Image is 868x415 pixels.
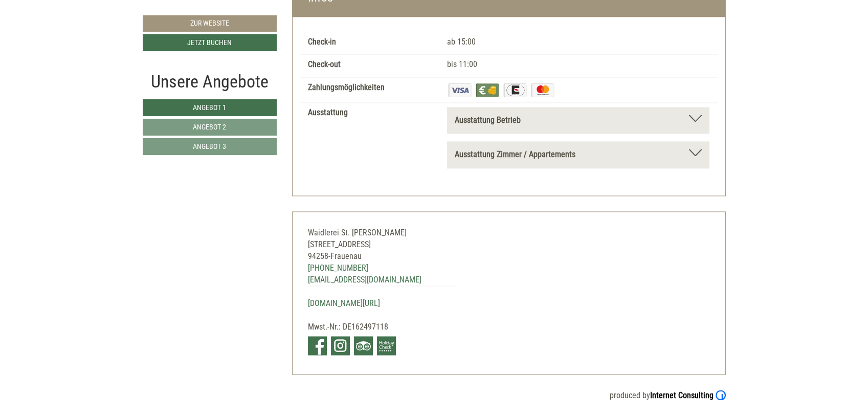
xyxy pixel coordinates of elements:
[650,390,714,400] b: Internet Consulting
[308,263,368,273] a: [PHONE_NUMBER]
[502,82,528,98] img: EuroCard
[143,69,277,94] div: Unsere Angebote
[143,390,726,402] div: produced by
[650,390,726,400] a: Internet Consulting
[143,34,277,51] a: Jetzt buchen
[330,251,362,261] span: Frauenau
[308,239,371,249] span: [STREET_ADDRESS]
[439,36,718,48] div: ab 15:00
[308,298,380,308] a: [DOMAIN_NAME][URL]
[339,322,388,332] span: : DE162497118
[475,82,500,98] img: Barzahlung
[308,251,328,261] span: 94258
[143,15,277,32] a: Zur Website
[308,82,385,94] label: Zahlungsmöglichkeiten
[716,390,726,400] img: Logo Internet Consulting
[308,36,336,48] label: Check-in
[193,142,226,150] span: Angebot 3
[455,149,575,159] b: Ausstattung Zimmer / Appartements
[308,107,348,119] label: Ausstattung
[308,228,407,237] span: Waidlerei St. [PERSON_NAME]
[439,59,718,71] div: bis 11:00
[293,212,473,374] div: - Mwst.-Nr.
[455,115,521,125] b: Ausstattung Betrieb
[193,103,226,112] span: Angebot 1
[308,59,341,71] label: Check-out
[447,82,473,98] img: Visa
[530,82,555,98] img: Maestro
[308,275,421,285] a: [EMAIL_ADDRESS][DOMAIN_NAME]
[193,123,226,131] span: Angebot 2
